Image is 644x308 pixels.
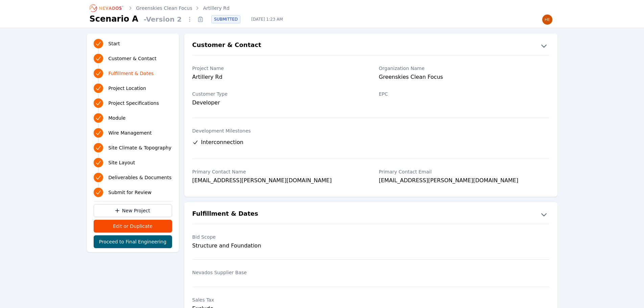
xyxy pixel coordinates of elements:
[90,14,139,24] h1: Scenario A
[192,297,363,303] label: Sales Tax
[94,220,172,233] button: Edit or Duplicate
[109,85,146,92] span: Project Location
[192,99,363,107] div: Developer
[379,168,549,175] label: Primary Contact Email
[192,73,363,82] div: Artillery Rd
[94,204,172,217] a: New Project
[192,127,549,134] label: Development Milestones
[109,115,126,121] span: Module
[201,138,243,146] span: Interconnection
[184,209,557,220] button: Fulfillment & Dates
[109,189,152,196] span: Submit for Review
[192,91,363,97] label: Customer Type
[192,209,258,220] h2: Fulfillment & Dates
[192,176,363,186] div: [EMAIL_ADDRESS][PERSON_NAME][DOMAIN_NAME]
[109,55,157,62] span: Customer & Contact
[109,144,171,151] span: Site Climate & Topography
[379,91,549,97] label: EPC
[246,17,288,22] span: [DATE] 1:23 AM
[109,40,120,47] span: Start
[94,235,172,248] button: Proceed to Final Engineering
[379,65,549,72] label: Organization Name
[192,242,363,250] div: Structure and Foundation
[203,5,230,11] a: Artillery Rd
[109,174,172,181] span: Deliverables & Documents
[136,5,192,11] a: Greenskies Clean Focus
[90,3,230,14] nav: Breadcrumb
[109,129,152,136] span: Wire Management
[192,234,363,240] label: Bid Scope
[379,73,549,82] div: Greenskies Clean Focus
[379,176,549,186] div: [EMAIL_ADDRESS][PERSON_NAME][DOMAIN_NAME]
[109,100,159,106] span: Project Specifications
[184,40,557,51] button: Customer & Contact
[109,159,135,166] span: Site Layout
[211,15,240,23] div: SUBMITTED
[94,38,172,198] nav: Progress
[192,40,261,51] h2: Customer & Contact
[141,15,184,24] span: - Version 2
[109,70,154,77] span: Fulfillment & Dates
[192,168,363,175] label: Primary Contact Name
[192,65,363,72] label: Project Name
[542,14,553,25] img: Henar Luque
[192,269,363,276] label: Nevados Supplier Base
